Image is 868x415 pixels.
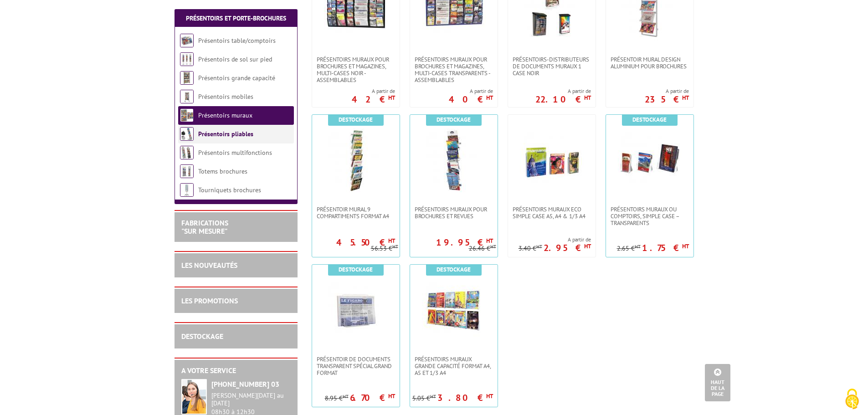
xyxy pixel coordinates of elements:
[437,266,471,273] b: Destockage
[339,116,373,123] b: Destockage
[181,332,223,341] a: DESTOCKAGE
[437,395,493,400] p: 3.80 €
[336,240,395,245] p: 45.50 €
[410,356,498,376] a: PRÉSENTOIRS MURAUX GRANDE CAPACITÉ FORMAT A4, A5 ET 1/3 A4
[410,56,498,83] a: PRÉSENTOIRS MURAUX POUR BROCHURES ET MAGAZINES, MULTI-CASES TRANSPARENTS - ASSEMBLABLES
[449,97,493,102] p: 40 €
[324,278,388,342] img: PRÉSENTOIR DE DOCUMENTS TRANSPARENT SPÉCIAL GRAND FORMAT
[642,245,689,251] p: 1.75 €
[536,243,542,250] sup: HT
[705,364,730,401] a: Haut de la page
[325,395,349,402] p: 8.95 €
[584,242,591,250] sup: HT
[415,56,493,83] span: PRÉSENTOIRS MURAUX POUR BROCHURES ET MAGAZINES, MULTI-CASES TRANSPARENTS - ASSEMBLABLES
[198,55,272,63] a: Présentoirs de sol sur pied
[544,245,591,251] p: 2.95 €
[180,164,194,178] img: Totems brochures
[422,128,486,192] img: PRÉSENTOIRS MURAUX POUR BROCHURES ET REVUES
[606,206,693,226] a: PRÉSENTOIRS MURAUX OU COMPTOIRS, SIMPLE CASE – TRANSPARENTS
[180,146,194,159] img: Présentoirs multifonctions
[198,186,261,194] a: Tourniquets brochures
[437,116,471,123] b: Destockage
[392,243,398,250] sup: HT
[513,56,591,77] span: PRÉSENTOIRS-DISTRIBUTEURS DE DOCUMENTS MURAUX 1 CASE NOIR
[617,245,641,252] p: 2.65 €
[415,356,493,376] span: PRÉSENTOIRS MURAUX GRANDE CAPACITÉ FORMAT A4, A5 ET 1/3 A4
[682,242,689,250] sup: HT
[180,127,194,141] img: Présentoirs pliables
[535,87,591,95] span: A partir de
[317,206,395,220] span: PRÉSENTOIR MURAL 9 COMPARTIMENTS FORMAT A4
[388,392,395,400] sup: HT
[324,128,388,192] img: PRÉSENTOIR MURAL 9 COMPARTIMENTS FORMAT A4
[186,14,286,22] a: Présentoirs et Porte-brochures
[508,206,596,220] a: Présentoirs muraux Eco simple case A5, A4 & 1/3 A4
[211,392,291,407] div: [PERSON_NAME][DATE] au [DATE]
[198,92,253,101] a: Présentoirs mobiles
[180,52,194,66] img: Présentoirs de sol sur pied
[352,97,395,102] p: 42 €
[422,278,486,342] img: PRÉSENTOIRS MURAUX GRANDE CAPACITÉ FORMAT A4, A5 ET 1/3 A4
[180,71,194,85] img: Présentoirs grande capacité
[181,296,238,305] a: LES PROMOTIONS
[312,206,400,220] a: PRÉSENTOIR MURAL 9 COMPARTIMENTS FORMAT A4
[350,395,395,400] p: 6.70 €
[436,240,493,245] p: 19.95 €
[618,128,682,192] img: PRÉSENTOIRS MURAUX OU COMPTOIRS, SIMPLE CASE – TRANSPARENTS
[312,56,400,83] a: PRÉSENTOIRS MURAUX POUR BROCHURES ET MAGAZINES, MULTI-CASES NOIR - ASSEMBLABLES
[535,97,591,102] p: 22.10 €
[198,149,272,157] a: Présentoirs multifonctions
[339,266,373,273] b: Destockage
[388,94,395,102] sup: HT
[508,56,596,77] a: PRÉSENTOIRS-DISTRIBUTEURS DE DOCUMENTS MURAUX 1 CASE NOIR
[181,367,291,375] h2: A votre service
[520,128,584,192] img: Présentoirs muraux Eco simple case A5, A4 & 1/3 A4
[180,183,194,197] img: Tourniquets brochures
[317,56,395,83] span: PRÉSENTOIRS MURAUX POUR BROCHURES ET MAGAZINES, MULTI-CASES NOIR - ASSEMBLABLES
[198,111,252,119] a: Présentoirs muraux
[198,74,275,82] a: Présentoirs grande capacité
[606,56,693,70] a: PRÉSENTOIR MURAL DESIGN ALUMINIUM POUR BROCHURES
[181,218,228,236] a: FABRICATIONS"Sur Mesure"
[412,395,436,402] p: 5.05 €
[198,36,276,45] a: Présentoirs table/comptoirs
[415,206,493,220] span: PRÉSENTOIRS MURAUX POUR BROCHURES ET REVUES
[181,261,237,270] a: LES NOUVEAUTÉS
[343,393,349,400] sup: HT
[430,393,436,400] sup: HT
[371,245,398,252] p: 56.53 €
[410,206,498,220] a: PRÉSENTOIRS MURAUX POUR BROCHURES ET REVUES
[611,56,689,70] span: PRÉSENTOIR MURAL DESIGN ALUMINIUM POUR BROCHURES
[486,392,493,400] sup: HT
[317,356,395,376] span: PRÉSENTOIR DE DOCUMENTS TRANSPARENT SPÉCIAL GRAND FORMAT
[513,206,591,220] span: Présentoirs muraux Eco simple case A5, A4 & 1/3 A4
[449,87,493,95] span: A partir de
[211,379,279,389] strong: [PHONE_NUMBER] 03
[519,245,542,252] p: 3.40 €
[519,236,591,243] span: A partir de
[352,87,395,95] span: A partir de
[635,243,641,250] sup: HT
[645,87,689,95] span: A partir de
[180,34,194,47] img: Présentoirs table/comptoirs
[198,167,247,175] a: Totems brochures
[486,237,493,245] sup: HT
[841,388,863,410] img: Cookies (fenêtre modale)
[584,94,591,102] sup: HT
[388,237,395,245] sup: HT
[682,94,689,102] sup: HT
[312,356,400,376] a: PRÉSENTOIR DE DOCUMENTS TRANSPARENT SPÉCIAL GRAND FORMAT
[198,130,253,138] a: Présentoirs pliables
[611,206,689,226] span: PRÉSENTOIRS MURAUX OU COMPTOIRS, SIMPLE CASE – TRANSPARENTS
[180,108,194,122] img: Présentoirs muraux
[181,379,207,415] img: widget-service.jpg
[486,94,493,102] sup: HT
[180,90,194,103] img: Présentoirs mobiles
[632,116,667,123] b: Destockage
[836,384,868,415] button: Cookies (fenêtre modale)
[645,97,689,102] p: 235 €
[490,243,496,250] sup: HT
[469,245,496,252] p: 26.46 €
